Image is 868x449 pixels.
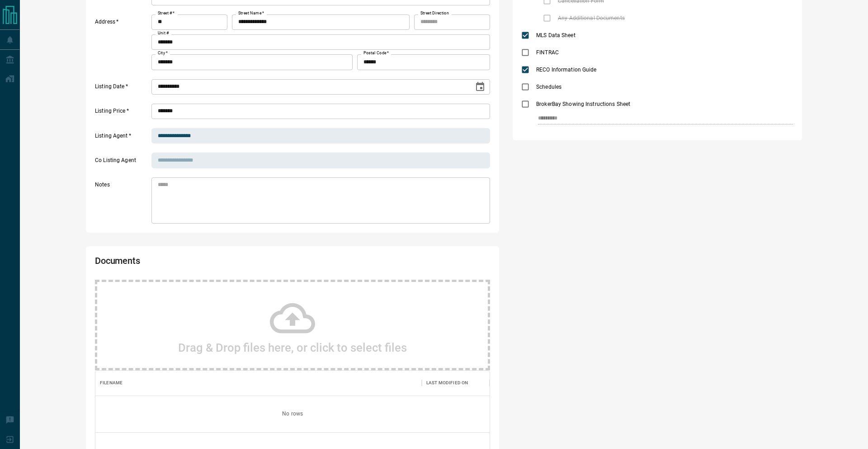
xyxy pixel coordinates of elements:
label: Street Name [238,10,264,16]
label: City [158,50,168,56]
label: Listing Date [95,83,149,95]
span: FINTRAC [534,48,561,57]
span: Schedules [534,83,564,91]
label: Street # [158,10,175,16]
div: Last Modified On [422,370,490,396]
label: Unit # [158,30,169,36]
div: Filename [95,370,422,396]
span: Any Additional Documents [556,14,627,22]
div: Last Modified On [426,370,468,396]
label: Street Direction [420,10,449,16]
span: RECO Information Guide [534,66,599,74]
label: Postal Code [363,50,389,56]
h2: Drag & Drop files here, or click to select files [178,341,407,354]
label: Address [95,18,149,70]
label: Listing Agent [95,132,149,144]
span: BrokerBay Showing Instructions Sheet [534,100,632,108]
span: MLS Data Sheet [534,31,578,39]
div: Drag & Drop files here, or click to select files [95,280,490,370]
label: Co Listing Agent [95,157,149,168]
label: Notes [95,181,149,224]
h2: Documents [95,255,332,271]
input: checklist input [538,113,774,124]
div: Filename [100,370,123,396]
label: Listing Price [95,107,149,119]
button: Choose date, selected date is Aug 18, 2025 [471,78,489,96]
